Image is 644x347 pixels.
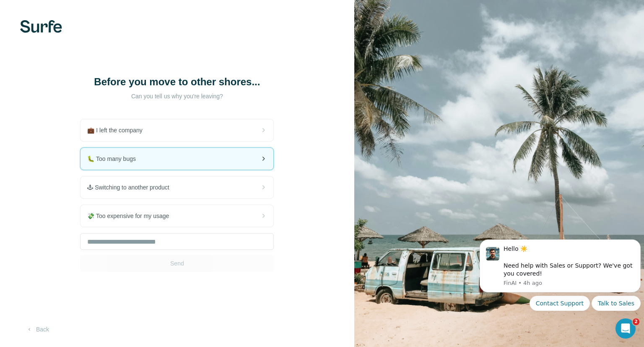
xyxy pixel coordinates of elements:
span: 2 [633,318,639,325]
button: Back [20,322,55,337]
img: Surfe's logo [20,20,62,33]
iframe: Intercom notifications message [476,229,644,343]
h1: Before you move to other shores... [93,75,261,89]
span: 💸 Too expensive for my usage [87,212,176,220]
iframe: Intercom live chat [615,318,636,339]
span: 💼 I left the company [87,126,149,134]
p: Can you tell us why you're leaving? [93,92,261,100]
span: 🐛 Too many bugs [87,155,143,163]
span: 🕹 Switching to another product [87,183,176,192]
